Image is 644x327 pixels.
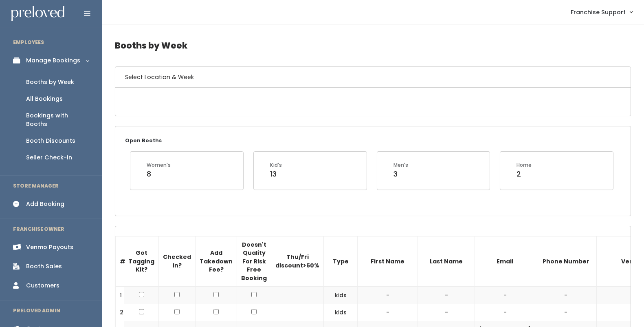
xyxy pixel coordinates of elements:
[26,153,72,162] div: Seller Check-in
[517,169,532,179] div: 2
[535,287,597,304] td: -
[358,236,418,287] th: First Name
[26,95,63,103] div: All Bookings
[116,236,124,287] th: #
[535,304,597,321] td: -
[26,262,62,271] div: Booth Sales
[26,111,89,128] div: Bookings with Booths
[418,287,475,304] td: -
[116,304,124,321] td: 2
[124,236,159,287] th: Got Tagging Kit?
[270,169,282,179] div: 13
[115,67,631,88] h6: Select Location & Week
[116,287,124,304] td: 1
[26,137,75,145] div: Booth Discounts
[125,137,162,144] small: Open Booths
[535,236,597,287] th: Phone Number
[270,161,282,169] div: Kid's
[26,243,73,252] div: Venmo Payouts
[237,236,271,287] th: Doesn't Quality For Risk Free Booking
[517,161,532,169] div: Home
[563,3,641,21] a: Franchise Support
[393,169,408,179] div: 3
[358,287,418,304] td: -
[393,161,408,169] div: Men's
[147,169,171,179] div: 8
[159,236,196,287] th: Checked in?
[324,236,358,287] th: Type
[115,34,631,57] h4: Booths by Week
[475,287,535,304] td: -
[26,200,64,208] div: Add Booking
[196,236,237,287] th: Add Takedown Fee?
[271,236,324,287] th: Thu/Fri discount>50%
[26,56,80,65] div: Manage Bookings
[418,236,475,287] th: Last Name
[358,304,418,321] td: -
[418,304,475,321] td: -
[324,287,358,304] td: kids
[11,6,64,22] img: preloved logo
[475,236,535,287] th: Email
[26,78,74,86] div: Booths by Week
[475,304,535,321] td: -
[571,8,626,17] span: Franchise Support
[324,304,358,321] td: kids
[26,281,59,290] div: Customers
[147,161,171,169] div: Women's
